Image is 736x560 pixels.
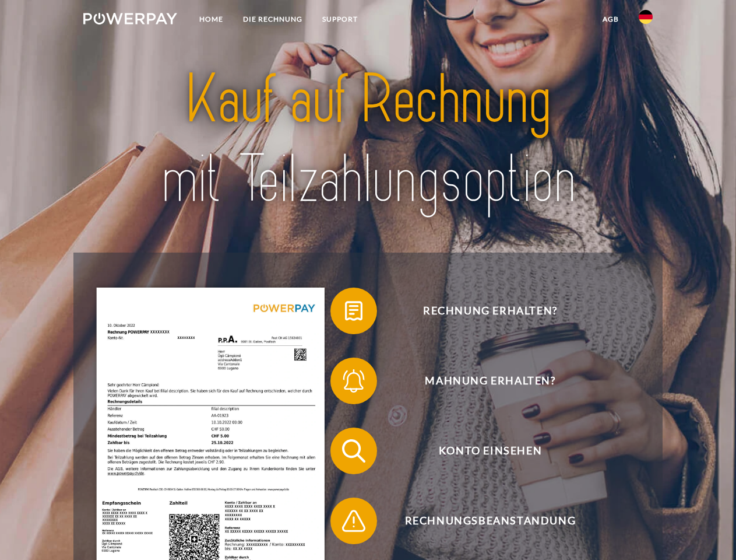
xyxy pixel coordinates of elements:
img: de [639,10,653,24]
button: Konto einsehen [330,428,633,474]
a: SUPPORT [312,9,368,30]
span: Rechnung erhalten? [347,288,633,334]
img: qb_search.svg [339,436,368,466]
span: Konto einsehen [347,428,633,474]
a: Home [189,9,233,30]
button: Rechnungsbeanstandung [330,498,633,544]
img: qb_bill.svg [339,296,368,325]
img: qb_bell.svg [339,366,368,395]
button: Rechnung erhalten? [330,288,633,334]
span: Rechnungsbeanstandung [347,498,633,544]
button: Mahnung erhalten? [330,358,633,404]
img: title-powerpay_de.svg [111,56,625,223]
img: qb_warning.svg [339,506,368,535]
a: DIE RECHNUNG [233,9,312,30]
span: Mahnung erhalten? [347,358,633,404]
img: logo-powerpay-white.svg [83,13,177,24]
a: agb [593,9,629,30]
